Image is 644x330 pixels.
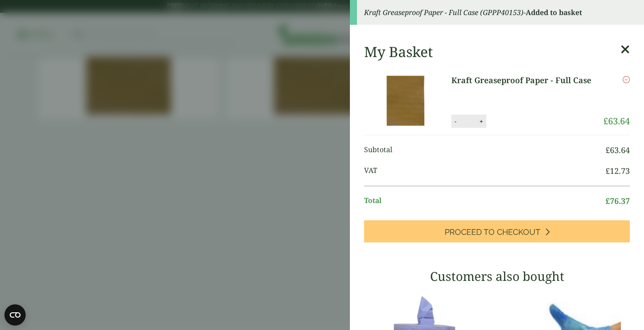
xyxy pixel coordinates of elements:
bdi: 63.64 [605,145,630,155]
span: Total [364,195,605,207]
button: Open CMP widget [4,304,26,326]
strong: Added to basket [526,8,582,17]
h3: Customers also bought [364,269,630,284]
a: Remove this item [623,74,630,85]
span: £ [603,115,608,127]
span: VAT [364,165,605,177]
em: Kraft Greaseproof Paper - Full Case (GPPP40153) [364,8,524,17]
span: £ [605,145,610,155]
a: Proceed to Checkout [364,220,630,242]
bdi: 63.64 [603,115,630,127]
span: Subtotal [364,144,605,156]
button: - [452,118,459,125]
span: £ [605,196,610,206]
span: £ [605,165,610,176]
a: Kraft Greaseproof Paper - Full Case [451,74,597,86]
bdi: 12.73 [605,165,630,176]
bdi: 76.37 [605,196,630,206]
h2: My Basket [364,43,433,60]
button: + [477,118,486,125]
img: Kraft Greaseproof Paper -Full Case-0 [366,74,446,128]
span: Proceed to Checkout [445,227,540,237]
